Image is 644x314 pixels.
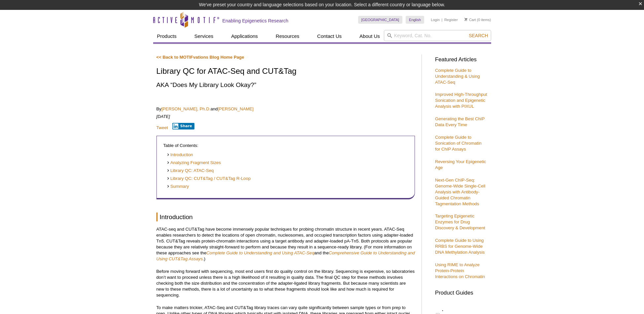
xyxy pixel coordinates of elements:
a: Summary [167,184,189,190]
a: Library QC: CUT&Tag / CUT&Tag R-Loop [167,176,251,182]
input: Keyword, Cat. No. [384,30,491,41]
a: Register [444,17,458,22]
h1: Library QC for ATAC-Seq and CUT&Tag [156,67,415,76]
a: Generating the Best ChIP Data Every Time [435,116,485,127]
a: [GEOGRAPHIC_DATA] [358,16,403,24]
h2: AKA “Does My Library Look Okay?” [156,80,415,89]
p: By and [156,106,415,112]
a: [PERSON_NAME] [218,106,254,111]
img: Your Cart [464,18,467,21]
span: Search [469,33,488,38]
h3: Featured Articles [435,57,488,63]
a: Services [190,30,218,43]
button: Share [172,123,194,129]
h2: Enabling Epigenetics Research [222,18,288,24]
a: << Back to MOTIFvations Blog Home Page [156,55,244,60]
a: Targeting Epigenetic Enzymes for Drug Discovery & Development [435,214,485,230]
a: Improved High-Throughput Sonication and Epigenetic Analysis with PIXUL [435,92,487,109]
a: Cart [464,17,476,22]
button: Search [467,33,490,39]
a: Complete Guide to Using RRBS for Genome-Wide DNA Methylation Analysis [435,238,485,255]
li: (0 items) [464,16,491,24]
li: | [442,16,443,24]
a: Resources [272,30,303,43]
a: Using RIME to Analyze Protein-Protein Interactions on Chromatin [435,262,485,279]
p: Before moving forward with sequencing, most end users first do quality control on the library. Se... [156,269,415,298]
a: Comprehensive Guide to Understanding and Using CUT&Tag Assays [156,250,415,261]
p: Table of Contents: [163,143,408,149]
a: Complete Guide to Understanding & Using ATAC-Seq [435,68,480,85]
a: About Us [356,30,384,43]
a: Applications [227,30,262,43]
a: Introduction [167,152,193,158]
a: Next-Gen ChIP-Seq: Genome-Wide Single-Cell Analysis with Antibody-Guided Chromatin Tagmentation M... [435,178,485,206]
a: Complete Guide to Sonication of Chromatin for ChIP Assays [435,135,482,152]
a: Analyzing Fragment Sizes [167,160,221,166]
a: [PERSON_NAME], Ph.D. [161,106,211,111]
h2: Introduction [156,213,415,221]
a: Complete Guide to Understanding and Using ATAC-Seq [206,250,314,255]
p: ATAC-seq and CUT&Tag have become immensely popular techniques for probing chromatin structure in ... [156,226,415,262]
img: Epi_brochure_140604_cover_web_70x200 [442,310,443,311]
a: Contact Us [313,30,346,43]
a: Reversing Your Epigenetic Age [435,159,486,170]
a: Tweet [156,125,168,130]
a: Products [153,30,181,43]
a: Login [431,17,440,22]
em: [DATE] [156,114,170,119]
h3: Product Guides [435,286,488,296]
a: English [406,16,424,24]
a: Library QC: ATAC-Seq [167,168,214,174]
